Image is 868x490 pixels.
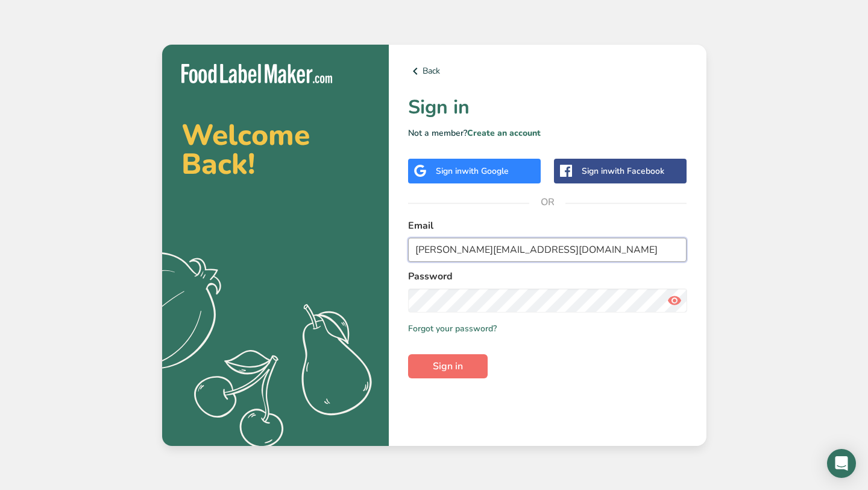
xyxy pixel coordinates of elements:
span: OR [529,184,565,220]
h2: Welcome Back! [181,121,370,179]
img: Food Label Maker [181,64,332,84]
h1: Sign in [408,93,687,122]
span: with Facebook [608,165,664,177]
div: Sign in [436,165,509,177]
label: Email [408,218,687,233]
div: Sign in [582,165,664,177]
input: Enter Your Email [408,238,687,262]
div: Open Intercom Messenger [827,449,856,478]
a: Create an account [467,127,541,139]
p: Not a member? [408,127,687,139]
span: Sign in [433,359,463,374]
span: with Google [462,165,509,177]
label: Password [408,269,687,284]
button: Sign in [408,354,488,378]
a: Back [408,64,687,78]
a: Forgot your password? [408,322,497,335]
